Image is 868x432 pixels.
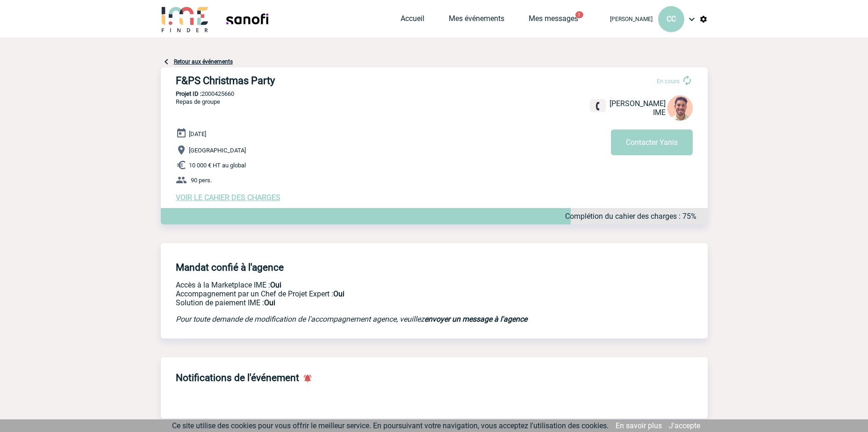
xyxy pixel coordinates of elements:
h3: F&PS Christmas Party [176,75,456,86]
span: Repas de groupe [176,98,220,105]
span: [DATE] [189,130,206,137]
button: Contacter Yanis [611,130,693,155]
a: VOIR LE CAHIER DES CHARGES [176,193,280,202]
span: Ce site utilise des cookies pour vous offrir le meilleur service. En poursuivant votre navigation... [172,421,609,430]
img: fixe.png [594,102,602,110]
a: Mes messages [529,14,578,27]
p: Conformité aux process achat client, Prise en charge de la facturation, Mutualisation de plusieur... [176,298,564,307]
a: En savoir plus [616,421,662,430]
img: 132114-0.jpg [667,95,693,121]
a: Mes événements [449,14,504,27]
p: Accès à la Marketplace IME : [176,281,564,289]
a: envoyer un message à l'agence [424,315,527,324]
span: [PERSON_NAME] [610,16,653,22]
span: 90 pers. [191,177,212,184]
b: Oui [333,289,344,298]
h4: Mandat confié à l'agence [176,262,284,273]
p: Prestation payante [176,289,564,298]
img: IME-Finder [161,6,209,32]
b: Projet ID : [176,90,201,97]
a: Retour aux événements [174,58,233,65]
a: Accueil [401,14,424,27]
a: J'accepte [669,421,700,430]
span: En cours [657,78,680,85]
span: IME [653,108,666,117]
h4: Notifications de l'événement [176,372,299,383]
span: [GEOGRAPHIC_DATA] [189,147,246,154]
span: CC [667,14,676,23]
button: 1 [575,11,583,18]
b: Oui [270,281,281,289]
em: Pour toute demande de modification de l'accompagnement agence, veuillez [176,315,527,324]
span: [PERSON_NAME] [610,99,666,108]
span: 10 000 € HT au global [189,162,246,169]
p: 2000425660 [161,90,708,97]
b: Oui [264,298,275,307]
